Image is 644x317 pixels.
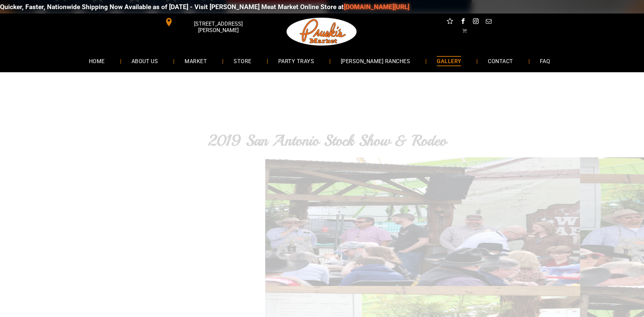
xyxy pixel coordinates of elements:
[471,17,480,27] a: instagram
[478,52,523,70] a: CONTACT
[160,17,263,27] a: [STREET_ADDRESS][PERSON_NAME]
[174,17,262,37] span: [STREET_ADDRESS][PERSON_NAME]
[174,52,217,70] a: MARKET
[484,17,493,27] a: email
[79,52,115,70] a: HOME
[268,52,324,70] a: PARTY TRAYS
[458,17,467,27] a: facebook
[121,52,168,70] a: ABOUT US
[446,17,454,27] a: Social network
[285,14,358,50] img: Pruski-s+Market+HQ+Logo2-1920w.png
[223,52,261,70] a: STORE
[208,131,447,150] span: 2019 San Antonio Stock Show & Rodeo
[331,52,420,70] a: [PERSON_NAME] RANCHES
[427,52,471,70] a: GALLERY
[530,52,560,70] a: FAQ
